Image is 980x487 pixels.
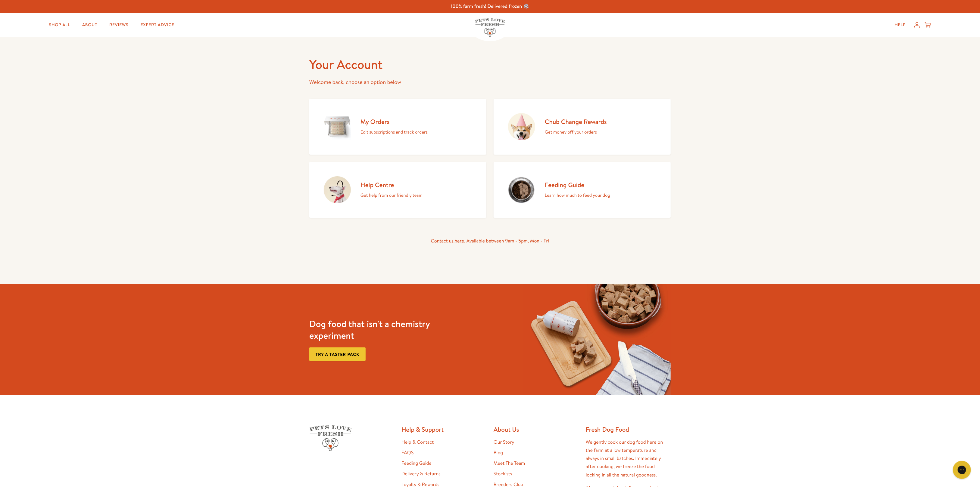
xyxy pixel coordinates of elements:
[494,425,579,433] h2: About Us
[401,449,414,456] a: FAQS
[360,181,423,189] h2: Help Centre
[494,470,512,477] a: Stockists
[309,78,671,87] p: Welcome back, choose an option below
[360,128,428,136] p: Edit subscriptions and track orders
[401,470,441,477] a: Delivery & Returns
[105,19,133,31] a: Reviews
[545,181,610,189] h2: Feeding Guide
[545,191,610,199] p: Learn how much to feed your dog
[523,284,671,395] img: Fussy
[545,118,607,126] h2: Chub Change Rewards
[586,425,671,433] h2: Fresh Dog Food
[494,162,671,218] a: Feeding Guide Learn how much to feed your dog
[950,459,974,481] iframe: Gorgias live chat messenger
[401,460,432,467] a: Feeding Guide
[309,237,671,245] div: . Available between 9am - 5pm, Mon - Fri
[44,19,75,31] a: Shop All
[475,18,505,37] img: Pets Love Fresh
[431,238,464,244] a: Contact us here
[494,439,514,445] a: Our Story
[136,19,179,31] a: Expert Advice
[309,99,486,155] a: My Orders Edit subscriptions and track orders
[586,438,671,479] p: We gently cook our dog food here on the farm at a low temperature and always in small batches. Im...
[545,128,607,136] p: Get money off your orders
[360,118,428,126] h2: My Orders
[401,425,486,433] h2: Help & Support
[360,191,423,199] p: Get help from our friendly team
[309,318,457,341] h3: Dog food that isn't a chemistry experiment
[494,460,525,467] a: Meet The Team
[309,425,351,451] img: Pets Love Fresh
[309,56,671,73] h1: Your Account
[77,19,102,31] a: About
[494,99,671,155] a: Chub Change Rewards Get money off your orders
[494,449,503,456] a: Blog
[890,19,911,31] a: Help
[309,347,366,361] a: Try a taster pack
[309,162,486,218] a: Help Centre Get help from our friendly team
[401,439,434,445] a: Help & Contact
